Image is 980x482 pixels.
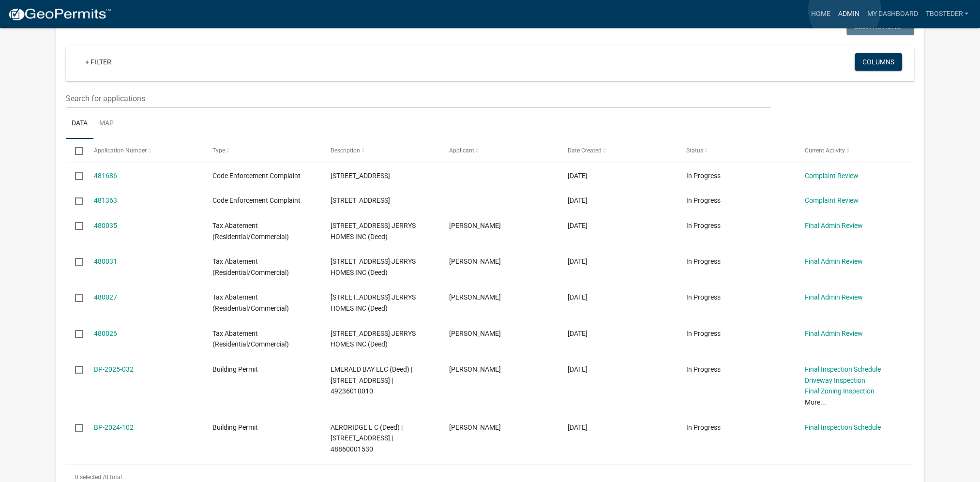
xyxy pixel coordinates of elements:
[805,196,859,204] a: Complaint Review
[805,330,863,337] a: Final Admin Review
[834,5,863,23] a: Admin
[568,196,588,204] span: 09/19/2025
[568,330,588,337] span: 09/17/2025
[686,222,721,229] span: In Progress
[686,196,721,204] span: In Progress
[686,147,703,154] span: Status
[331,222,416,241] span: 305 N 19TH ST JERRYS HOMES INC (Deed)
[805,387,874,395] a: Final Zoning Inspection
[449,423,501,431] span: tyler
[66,89,770,108] input: Search for applications
[807,5,834,23] a: Home
[94,172,117,180] a: 481686
[805,257,863,265] a: Final Admin Review
[568,172,588,180] span: 09/21/2025
[686,365,721,373] span: In Progress
[805,377,865,384] a: Driveway Inspection
[212,257,289,276] span: Tax Abatement (Residential/Commercial)
[321,139,440,162] datatable-header-cell: Description
[331,196,390,204] span: 1009 E 1ST AVE
[449,147,474,154] span: Applicant
[203,139,321,162] datatable-header-cell: Type
[449,222,501,229] span: adam
[805,172,859,180] a: Complaint Review
[686,293,721,301] span: In Progress
[212,330,289,348] span: Tax Abatement (Residential/Commercial)
[805,365,881,373] a: Final Inspection Schedule
[212,365,258,373] span: Building Permit
[94,423,134,431] a: BP-2024-102
[449,293,501,301] span: adam
[212,222,289,241] span: Tax Abatement (Residential/Commercial)
[686,257,721,265] span: In Progress
[331,172,390,180] span: 705 N J ST
[568,293,588,301] span: 09/17/2025
[94,147,147,154] span: Application Number
[75,474,105,481] span: 0 selected /
[686,172,721,180] span: In Progress
[440,139,558,162] datatable-header-cell: Applicant
[805,222,863,229] a: Final Admin Review
[568,222,588,229] span: 09/17/2025
[331,147,360,154] span: Description
[805,423,881,431] a: Final Inspection Schedule
[677,139,796,162] datatable-header-cell: Status
[66,108,93,139] a: Data
[94,293,117,301] a: 480027
[449,330,501,337] span: adam
[212,196,301,204] span: Code Enforcement Complaint
[558,139,677,162] datatable-header-cell: Date Created
[93,108,120,139] a: Map
[212,293,289,312] span: Tax Abatement (Residential/Commercial)
[568,423,588,431] span: 07/31/2024
[805,398,826,406] a: More...
[66,139,84,162] datatable-header-cell: Select
[94,330,117,337] a: 480026
[805,147,845,154] span: Current Activity
[805,293,863,301] a: Final Admin Review
[686,423,721,431] span: In Progress
[212,423,258,431] span: Building Permit
[568,365,588,373] span: 01/14/2025
[94,222,117,229] a: 480035
[855,53,902,71] button: Columns
[863,5,921,23] a: My Dashboard
[94,365,134,373] a: BP-2025-032
[331,423,403,453] span: AERORIDGE L C (Deed) | 1009 S JEFFERSON WAY | 48860001530
[331,365,412,395] span: EMERALD BAY LLC (Deed) | 2103 N JEFFERSON WAY | 49236010010
[94,196,117,204] a: 481363
[568,147,602,154] span: Date Created
[795,139,914,162] datatable-header-cell: Current Activity
[94,257,117,265] a: 480031
[568,257,588,265] span: 09/17/2025
[212,172,301,180] span: Code Enforcement Complaint
[686,330,721,337] span: In Progress
[331,257,416,276] span: 313 N 19TH ST JERRYS HOMES INC (Deed)
[449,257,501,265] span: adam
[212,147,225,154] span: Type
[85,139,203,162] datatable-header-cell: Application Number
[449,365,501,373] span: Angie Steigerwald
[331,293,416,312] span: 311 N 19TH ST JERRYS HOMES INC (Deed)
[921,5,972,23] a: tbosteder
[77,53,119,71] a: + Filter
[331,330,416,348] span: 307 N 19TH ST JERRYS HOMES INC (Deed)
